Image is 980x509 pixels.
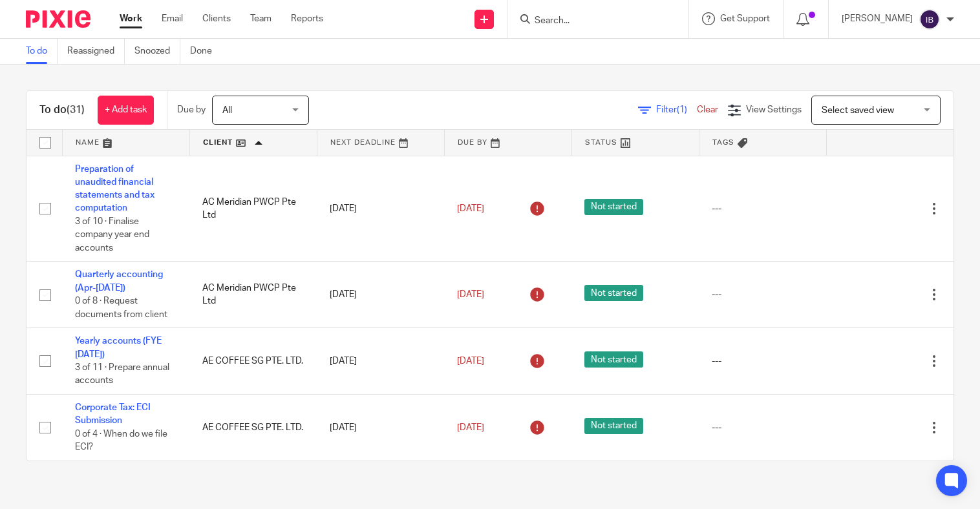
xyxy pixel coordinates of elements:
span: 3 of 11 · Prepare annual accounts [75,363,169,386]
span: View Settings [746,105,802,114]
span: 3 of 10 · Finalise company year end accounts [75,217,149,253]
span: [DATE] [457,204,484,213]
span: [DATE] [457,423,484,432]
span: Not started [584,351,643,368]
a: Reports [291,12,323,25]
a: Preparation of unaudited financial statements and tax computation [75,165,154,213]
span: [DATE] [457,357,484,366]
p: [PERSON_NAME] [842,12,913,25]
a: Corporate Tax: ECI Submission [75,403,151,425]
a: Work [120,12,142,25]
span: Not started [584,199,643,215]
span: Tags [712,139,734,146]
a: Snoozed [134,39,180,64]
a: Quarterly accounting (Apr-[DATE]) [75,270,163,292]
span: (31) [67,105,85,115]
span: Filter [656,105,697,114]
td: [DATE] [317,262,444,328]
a: Team [250,12,272,25]
td: [DATE] [317,156,444,262]
div: --- [712,421,813,434]
span: [DATE] [457,290,484,299]
td: AE COFFEE SG PTE. LTD. [189,395,317,461]
td: AE COFFEE SG PTE. LTD. [189,328,317,395]
div: --- [712,355,813,368]
input: Search [533,16,650,27]
span: Get Support [720,14,770,23]
span: 0 of 8 · Request documents from client [75,296,167,319]
p: Due by [177,103,206,116]
img: Pixie [26,10,91,28]
div: --- [712,288,813,301]
a: Email [162,12,183,25]
span: 0 of 4 · When do we file ECI? [75,430,167,452]
h1: To do [39,103,85,117]
a: Clients [202,12,231,25]
span: All [222,106,232,115]
a: Done [190,39,222,64]
td: [DATE] [317,328,444,395]
a: To do [26,39,58,64]
img: svg%3E [919,9,940,30]
a: + Add task [98,96,154,125]
span: (1) [677,105,687,114]
a: Reassigned [67,39,125,64]
span: Not started [584,285,643,301]
a: Clear [697,105,718,114]
span: Not started [584,418,643,434]
div: --- [712,202,813,215]
span: Select saved view [822,106,894,115]
td: [DATE] [317,395,444,461]
td: AC Meridian PWCP Pte Ltd [189,262,317,328]
a: Yearly accounts (FYE [DATE]) [75,337,162,358]
td: AC Meridian PWCP Pte Ltd [189,156,317,262]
